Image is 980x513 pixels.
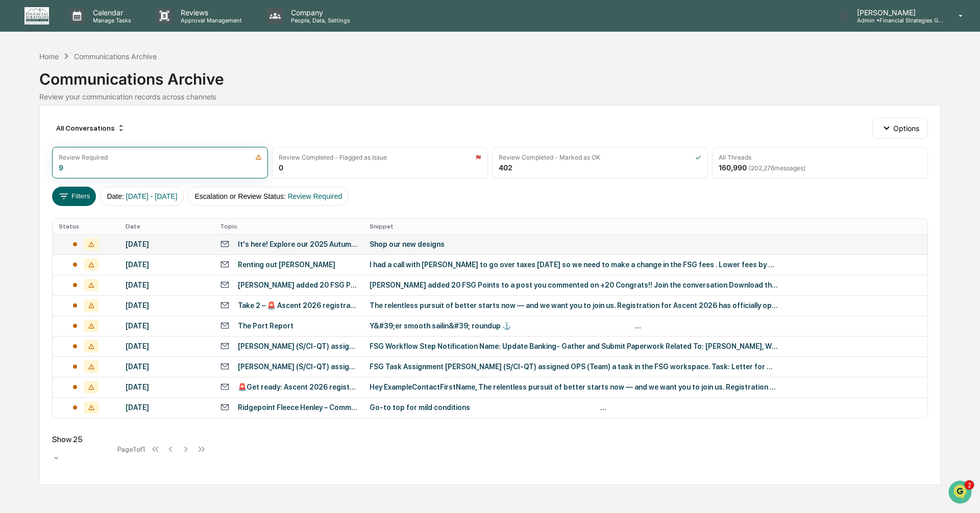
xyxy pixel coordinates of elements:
p: [PERSON_NAME] [849,8,944,17]
div: Go-to top for mild conditions ͏ ͏ ͏ ͏ ͏ ͏ ͏ ͏ ͏ ͏ ͏ ͏ ͏ ͏ ͏ ͏ ͏ ͏ ͏ ͏ ͏ ͏ ͏ ͏ ͏ ͏ ͏ ͏ ͏ ͏ ͏ ͏ ͏ ͏... [370,403,778,412]
div: [PERSON_NAME] (S/CI-QT) assigned your team to a workflow step [238,342,357,350]
div: The relentless pursuit of better starts now — and we want you to join us. Registration for Ascent... [370,301,778,310]
div: [DATE] [126,342,208,350]
img: 1746055101610-c473b297-6a78-478c-a979-82029cc54cd1 [20,167,29,175]
span: Review Required [288,192,342,200]
span: Attestations [84,209,127,219]
div: Review Completed - Flagged as Issue [279,153,387,161]
span: • [85,166,88,174]
span: [PERSON_NAME] [32,139,83,147]
div: Renting out [PERSON_NAME] [238,261,335,269]
div: Home [39,52,59,61]
div: 402 [499,163,512,172]
div: [PERSON_NAME] (S/CI-QT) assigned OPS (Team) a medium priority task due [DATE] [238,363,357,371]
div: The Port Report [238,322,293,330]
div: Start new chat [46,78,167,88]
button: Date:[DATE] - [DATE] [100,187,184,206]
div: [DATE] [126,363,208,371]
button: See all [158,111,186,123]
img: 8933085812038_c878075ebb4cc5468115_72.jpg [21,78,40,96]
div: Review your communication records across channels [39,92,941,101]
p: Admin • Financial Strategies Group (FSG) [849,17,944,24]
div: [DATE] [126,301,208,310]
div: FSG Workflow Step Notification Name: Update Banking- Gather and Submit Paperwork Related To: [PER... [370,342,778,350]
a: 🔎Data Lookup [6,224,68,242]
div: [DATE] [126,383,208,391]
iframe: Open customer support [947,479,975,507]
div: [DATE] [126,261,208,269]
div: 🖐️ [10,210,18,218]
div: Communications Archive [74,52,157,61]
p: Manage Tasks [85,17,136,24]
img: Jack Rasmussen [10,129,27,145]
img: 1746055101610-c473b297-6a78-478c-a979-82029cc54cd1 [10,78,29,96]
button: Escalation or Review Status:Review Required [188,187,349,206]
div: Y&#39;er smooth sailin&#39; roundup ⚓ ‌ ‌ ‌ ‌ ‌ ‌ ‌ ‌ ‌ ‌ ‌ ‌ ‌ ‌ ‌ ‌ ‌ ‌ ‌ ‌ ‌ ‌ ‌ ‌ ‌ ‌ ‌ ‌ ‌ ‌... [370,322,778,330]
p: How can we help? [10,21,186,38]
th: Topic [214,219,363,234]
img: logo [24,7,49,24]
span: ( 202,276 messages) [749,164,805,172]
div: All Threads [719,153,751,161]
button: Options [872,118,928,138]
div: [DATE] [126,281,208,289]
div: Ridgepoint Fleece Henley – Commanding Performance, Comfort, & Durability [238,403,357,412]
img: icon [695,154,701,161]
div: 🔎 [10,229,18,237]
img: icon [255,154,262,161]
span: [DATE] [90,139,111,147]
div: Review Required [59,153,108,161]
div: [DATE] [126,240,208,248]
a: Powered byPylon [72,252,124,261]
th: Status [53,219,119,234]
div: Hey ExampleContactFirstName, The relentless pursuit of better starts now — and we want you to joi... [370,383,778,391]
div: I had a call with [PERSON_NAME] to go over taxes [DATE] so we need to make a change in the FSG fe... [370,261,778,269]
th: Date [119,219,214,234]
span: Data Lookup [20,228,64,238]
span: • [85,139,88,147]
p: Reviews [173,8,247,17]
a: 🖐️Preclearance [6,204,70,223]
span: Pylon [102,253,124,261]
div: 0 [279,163,283,172]
p: People, Data, Settings [283,17,355,24]
span: Preclearance [20,209,66,219]
a: 🗄️Attestations [70,204,131,223]
button: Filters [52,187,96,206]
div: Page 1 of 1 [117,445,145,453]
div: Past conversations [10,113,68,121]
div: 🗄️ [74,210,82,218]
div: [DATE] [126,322,208,330]
div: 160,990 [719,163,805,172]
div: 🚨Get ready: Ascent 2026 registration is here! [238,383,357,391]
div: Communications Archive [39,62,941,88]
img: 1746055101610-c473b297-6a78-478c-a979-82029cc54cd1 [20,139,29,147]
div: We're available if you need us! [46,88,140,96]
div: FSG Task Assignment [PERSON_NAME] (S/CI-QT) assigned OPS (Team) a task in the FSG workspace. Task... [370,363,778,371]
div: Show 25 [52,434,113,444]
button: Start new chat [174,81,186,93]
div: All Conversations [52,120,129,136]
div: Review Completed - Marked as OK [499,153,600,161]
span: [DATE] [90,166,111,174]
p: Company [283,8,355,17]
div: [DATE] [126,403,208,412]
div: Shop our new designs ͏ ͏ ͏ ͏ ͏ ͏ ͏ ͏ ͏ ͏ ͏ ͏ ͏ ͏ ͏ ͏ ͏ ͏ ͏ ͏ ͏ ͏ ͏ ͏ ͏ ͏ ͏ ͏ ͏ ͏ ͏ ͏ ͏ ͏ ͏ ͏ ͏ ͏ ... [370,240,778,248]
div: It's here! Explore our 2025 Autumn Digital Catalog & save! [238,240,357,248]
div: [PERSON_NAME] added 20 FSG Points to a post you commented on +20 Congrats!! Join the conversation... [370,281,778,289]
p: Approval Management [173,17,247,24]
th: Snippet [363,219,927,234]
img: Jack Rasmussen [10,157,27,173]
span: [DATE] - [DATE] [126,192,178,200]
div: [PERSON_NAME] added 20 FSG Points to a post you commented on [238,281,357,289]
div: 9 [59,163,63,172]
span: [PERSON_NAME] [32,166,83,174]
p: Calendar [85,8,136,17]
div: Take 2 – 🚨 Ascent 2026 registration is here! [238,301,357,310]
img: icon [475,154,481,161]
